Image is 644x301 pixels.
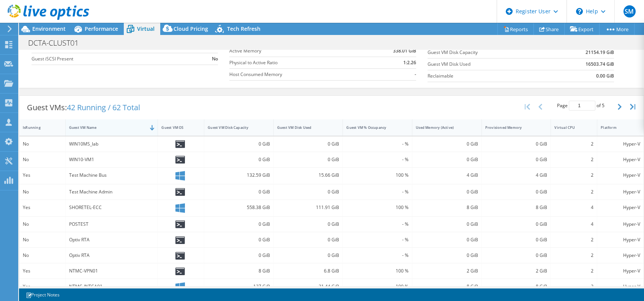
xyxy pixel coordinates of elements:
[554,188,593,196] div: 2
[277,171,339,179] div: 15.66 GiB
[69,220,155,228] div: POSTEST
[277,203,339,212] div: 111.91 GiB
[174,25,208,32] span: Cloud Pricing
[69,155,155,164] div: WIN10-VM1
[69,236,155,244] div: Optiv RTA
[554,125,584,130] div: Virtual CPU
[208,251,270,260] div: 0 GiB
[601,203,640,212] div: Hyper-V
[554,220,593,228] div: 4
[416,251,478,260] div: 0 GiB
[32,25,66,32] span: Environment
[485,140,548,148] div: 0 GiB
[601,267,640,275] div: Hyper-V
[208,188,270,196] div: 0 GiB
[23,236,62,244] div: No
[416,267,478,275] div: 2 GiB
[32,55,174,63] label: Guest iSCSI Present
[576,8,583,15] svg: \n
[586,49,614,56] b: 21154.19 GiB
[69,251,155,260] div: Optiv RTA
[554,251,593,260] div: 2
[554,282,593,291] div: 2
[596,72,614,80] b: 0.00 GiB
[277,125,330,130] div: Guest VM Disk Used
[23,125,53,130] div: IsRunning
[485,220,548,228] div: 0 GiB
[208,220,270,228] div: 0 GiB
[497,23,534,35] a: Reports
[485,203,548,212] div: 8 GiB
[601,125,631,130] div: Platform
[346,267,409,275] div: 100 %
[557,101,605,111] span: Page of
[229,71,362,78] label: Host Consumed Memory
[601,251,640,260] div: Hyper-V
[23,220,62,228] div: No
[346,155,409,164] div: - %
[85,25,118,32] span: Performance
[569,101,595,111] input: jump to page
[564,23,600,35] a: Export
[69,171,155,179] div: Test Machine Bus
[346,171,409,179] div: 100 %
[599,23,635,35] a: More
[23,282,62,291] div: Yes
[277,155,339,164] div: 0 GiB
[554,140,593,148] div: 2
[137,25,155,32] span: Virtual
[208,267,270,275] div: 8 GiB
[554,267,593,275] div: 2
[69,282,155,291] div: NTMC-INTCA01
[346,140,409,148] div: - %
[69,125,145,130] div: Guest VM Name
[428,49,550,56] label: Guest VM Disk Capacity
[346,282,409,291] div: 100 %
[208,282,270,291] div: 127 GiB
[161,125,191,130] div: Guest VM OS
[23,188,62,196] div: No
[416,140,478,148] div: 0 GiB
[403,59,416,67] b: 1:2.26
[277,251,339,260] div: 0 GiB
[69,140,155,148] div: WIN10MS_lab
[23,140,62,148] div: No
[416,188,478,196] div: 0 GiB
[485,188,548,196] div: 0 GiB
[393,47,416,55] b: 338.01 GiB
[554,155,593,164] div: 2
[208,203,270,212] div: 558.38 GiB
[208,125,261,130] div: Guest VM Disk Capacity
[23,251,62,260] div: No
[485,155,548,164] div: 0 GiB
[346,251,409,260] div: - %
[601,236,640,244] div: Hyper-V
[554,203,593,212] div: 4
[485,251,548,260] div: 0 GiB
[25,39,90,47] h1: DCTA-CLUST01
[601,171,640,179] div: Hyper-V
[229,59,362,67] label: Physical to Active Ratio
[534,23,565,35] a: Share
[69,188,155,196] div: Test Machine Admin
[21,290,65,299] a: Project Notes
[69,203,155,212] div: SHORETEL-ECC
[346,188,409,196] div: - %
[23,267,62,275] div: Yes
[416,125,469,130] div: Used Memory (Active)
[485,267,548,275] div: 2 GiB
[277,267,339,275] div: 6.8 GiB
[212,55,218,63] b: No
[416,203,478,212] div: 8 GiB
[23,155,62,164] div: No
[602,102,605,109] span: 5
[623,5,636,17] span: SM
[346,236,409,244] div: - %
[208,236,270,244] div: 0 GiB
[208,171,270,179] div: 132.59 GiB
[416,236,478,244] div: 0 GiB
[346,220,409,228] div: - %
[485,125,538,130] div: Provisioned Memory
[601,155,640,164] div: Hyper-V
[229,47,362,55] label: Active Memory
